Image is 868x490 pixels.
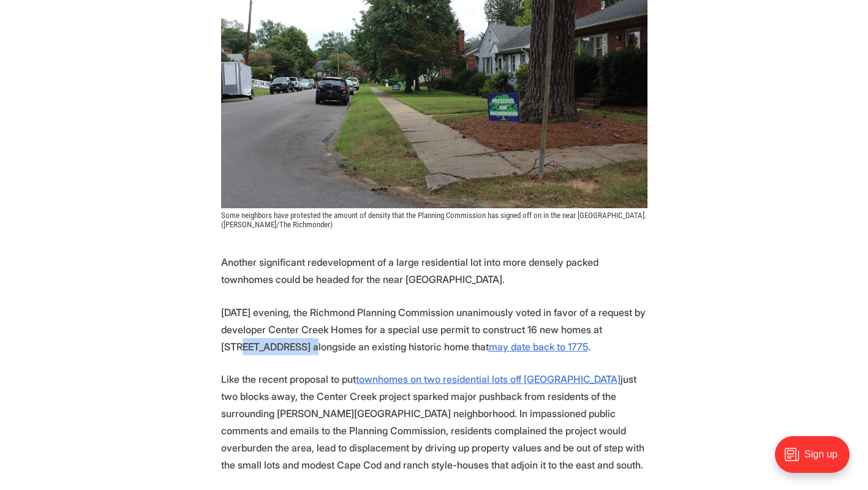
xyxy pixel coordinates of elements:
span: Some neighbors have protested the amount of density that the Planning Commission has signed off o... [221,211,648,229]
p: Like the recent proposal to put just two blocks away, the Center Creek project sparked major push... [221,371,647,473]
p: Another significant redevelopment of a large residential lot into more densely packed townhomes c... [221,254,647,288]
p: [DATE] evening, the Richmond Planning Commission unanimously voted in favor of a request by devel... [221,304,647,355]
a: may date back to 1775 [489,341,588,353]
iframe: portal-trigger [764,430,868,490]
a: townhomes on two residential lots off [GEOGRAPHIC_DATA] [356,373,621,385]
